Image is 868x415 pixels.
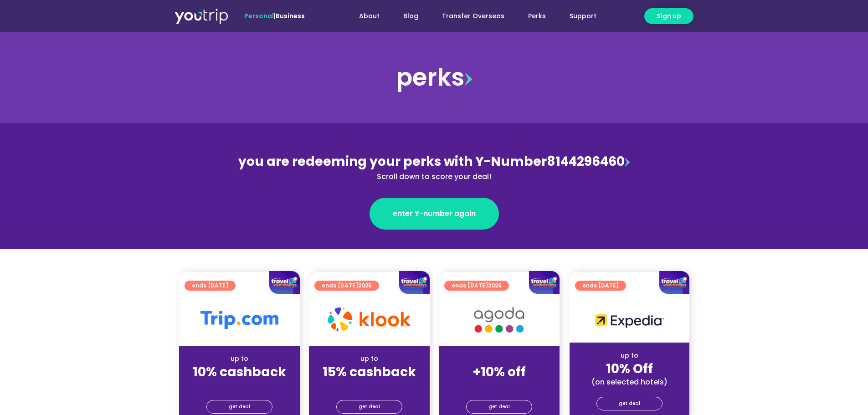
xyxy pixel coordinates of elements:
[236,171,632,182] div: Scroll down to score your deal!
[577,351,682,360] div: up to
[186,354,293,364] div: up to
[393,208,476,219] span: enter Y-number again
[596,397,663,410] a: get deal
[229,400,250,413] span: get deal
[606,360,653,378] strong: 10% Off
[391,8,430,25] a: Blog
[370,198,499,230] a: enter Y-number again
[238,153,547,170] span: you are redeeming your perks with Y-Number
[473,363,526,381] strong: +10% off
[619,397,640,410] span: get deal
[577,377,682,387] div: (on selected hotels)
[244,11,274,20] span: Personal
[193,363,286,381] strong: 10% cashback
[446,380,552,390] div: (for stays only)
[644,8,693,24] a: Sign up
[323,363,416,381] strong: 15% cashback
[186,380,293,390] div: (for stays only)
[516,8,558,25] a: Perks
[430,8,516,25] a: Transfer Overseas
[347,8,391,25] a: About
[206,400,272,414] a: get deal
[359,400,380,413] span: get deal
[316,380,422,390] div: (for stays only)
[491,354,508,363] span: up to
[329,8,608,25] nav: Menu
[244,11,305,20] span: |
[466,400,532,414] a: get deal
[336,400,402,414] a: get deal
[558,8,608,25] a: Support
[276,11,305,20] a: Business
[236,152,632,182] div: 8144296460
[316,354,422,364] div: up to
[488,400,510,413] span: get deal
[657,11,681,21] span: Sign up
